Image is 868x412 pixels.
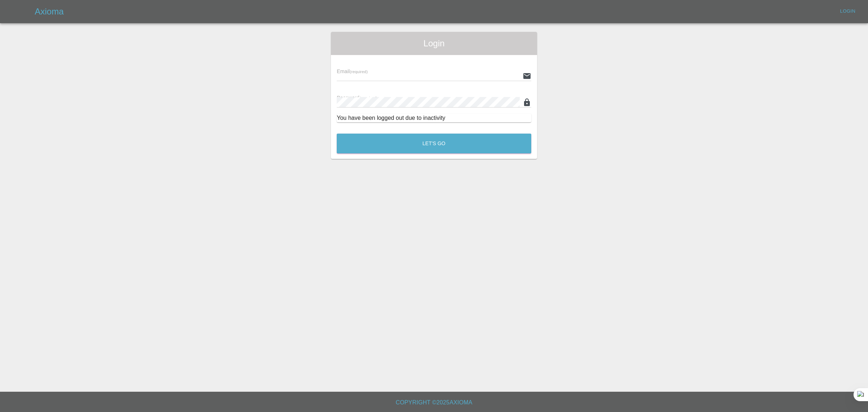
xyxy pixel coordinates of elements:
h5: Axioma [35,6,64,17]
span: Email [337,68,367,74]
div: You have been logged out due to inactivity [337,114,531,122]
span: Login [337,38,531,49]
a: Login [836,6,859,17]
h6: Copyright © 2025 Axioma [6,398,862,408]
button: Let's Go [337,134,531,154]
span: Password [337,95,377,101]
small: (required) [350,70,368,74]
small: (required) [359,96,378,100]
